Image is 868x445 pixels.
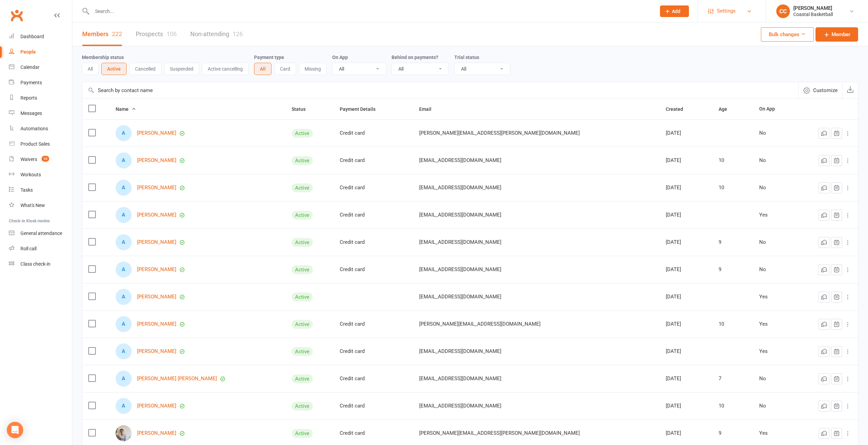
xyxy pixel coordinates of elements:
[233,30,243,38] div: 126
[340,430,407,436] div: Credit card
[759,321,787,327] div: Yes
[137,294,176,300] a: [PERSON_NAME]
[759,130,787,136] div: No
[82,55,124,60] label: Membership status
[419,263,501,276] span: [EMAIL_ADDRESS][DOMAIN_NAME]
[137,430,176,436] a: [PERSON_NAME]
[292,320,313,329] div: Active
[20,34,44,39] div: Dashboard
[202,63,249,75] button: Active cancelling
[20,203,45,208] div: What's New
[137,267,176,272] a: [PERSON_NAME]
[759,376,787,382] div: No
[419,345,501,358] span: [EMAIL_ADDRESS][DOMAIN_NAME]
[340,106,383,112] span: Payment Details
[666,185,706,191] div: [DATE]
[666,130,706,136] div: [DATE]
[101,63,127,75] button: Active
[454,55,479,60] label: Trial status
[254,63,271,75] button: All
[116,106,136,112] span: Name
[419,208,501,221] span: [EMAIL_ADDRESS][DOMAIN_NAME]
[759,267,787,272] div: No
[340,267,407,272] div: Credit card
[832,30,850,39] span: Member
[719,430,747,436] div: 9
[666,106,691,112] span: Created
[137,185,176,191] a: [PERSON_NAME]
[20,126,48,131] div: Automations
[719,185,747,191] div: 10
[42,156,49,162] span: 10
[116,262,132,278] div: Alfred
[340,158,407,163] div: Credit card
[759,158,787,163] div: No
[666,403,706,409] div: [DATE]
[190,23,243,46] a: Non-attending126
[9,60,72,75] a: Calendar
[761,27,814,42] button: Bulk changes
[9,44,72,60] a: People
[660,5,689,17] button: Add
[666,105,691,113] button: Created
[292,183,313,192] div: Active
[299,63,327,75] button: Missing
[419,290,501,303] span: [EMAIL_ADDRESS][DOMAIN_NAME]
[20,80,42,85] div: Payments
[392,55,438,60] label: Behind on payments?
[20,141,50,147] div: Product Sales
[292,238,313,247] div: Active
[292,347,313,356] div: Active
[90,6,651,16] input: Search...
[20,246,36,251] div: Roll call
[719,106,735,112] span: Age
[292,156,313,165] div: Active
[292,211,313,220] div: Active
[116,207,132,223] div: Alexis
[9,198,72,213] a: What's New
[116,371,132,387] div: Archer
[793,5,833,11] div: [PERSON_NAME]
[340,105,383,113] button: Payment Details
[813,86,838,94] span: Customize
[116,125,132,141] div: Adam
[719,376,747,382] div: 7
[116,180,132,196] div: Addison
[419,154,501,167] span: [EMAIL_ADDRESS][DOMAIN_NAME]
[759,212,787,218] div: Yes
[9,136,72,152] a: Product Sales
[20,49,36,55] div: People
[419,372,501,385] span: [EMAIL_ADDRESS][DOMAIN_NAME]
[340,376,407,382] div: Credit card
[419,427,580,440] span: [PERSON_NAME][EMAIL_ADDRESS][PERSON_NAME][DOMAIN_NAME]
[116,425,132,441] img: Ari
[166,30,177,38] div: 106
[759,239,787,245] div: No
[666,158,706,163] div: [DATE]
[20,261,50,267] div: Class check-in
[759,294,787,300] div: Yes
[759,403,787,409] div: No
[292,129,313,138] div: Active
[20,231,62,236] div: General attendance
[82,63,99,75] button: All
[136,23,177,46] a: Prospects106
[340,348,407,354] div: Credit card
[719,105,735,113] button: Age
[9,241,72,256] a: Roll call
[419,236,501,249] span: [EMAIL_ADDRESS][DOMAIN_NAME]
[137,158,176,163] a: [PERSON_NAME]
[340,321,407,327] div: Credit card
[137,130,176,136] a: [PERSON_NAME]
[137,239,176,245] a: [PERSON_NAME]
[9,182,72,198] a: Tasks
[137,212,176,218] a: [PERSON_NAME]
[7,422,23,438] div: Open Intercom Messenger
[20,172,41,177] div: Workouts
[419,127,580,139] span: [PERSON_NAME][EMAIL_ADDRESS][PERSON_NAME][DOMAIN_NAME]
[9,75,72,90] a: Payments
[9,256,72,272] a: Class kiosk mode
[137,348,176,354] a: [PERSON_NAME]
[719,321,747,327] div: 10
[666,239,706,245] div: [DATE]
